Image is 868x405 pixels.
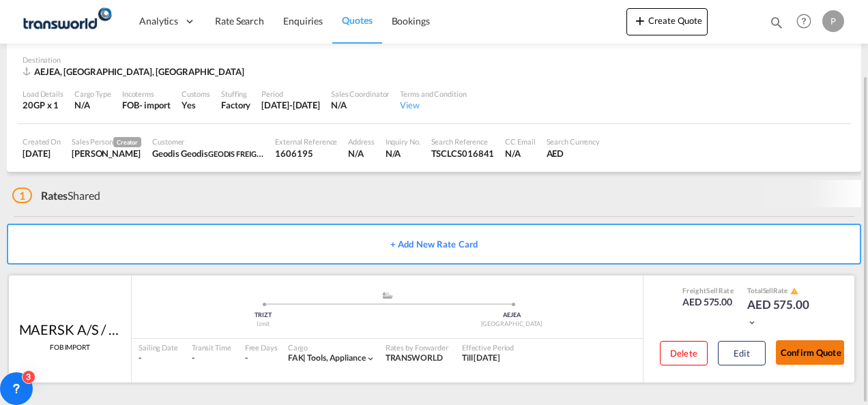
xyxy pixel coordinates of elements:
div: N/A [348,147,374,160]
button: Edit [718,341,766,365]
div: MAERSK A/S / TDWC-DUBAI [19,320,121,339]
button: + Add New Rate Card [7,224,861,265]
div: Rates by Forwarder [386,342,448,352]
div: Pradhesh Gautham [72,147,141,160]
div: Shared [12,188,100,203]
div: Cargo [288,342,375,352]
div: Free Days [245,342,278,352]
div: FOB [122,99,139,111]
span: Rates [41,189,68,202]
div: Customer [152,136,264,147]
div: Stuffing [221,89,250,99]
div: N/A [331,99,389,111]
md-icon: icon-alert [790,287,798,295]
div: - [139,352,178,364]
div: Effective Period [462,342,514,352]
span: Sell [706,286,718,295]
div: N/A [386,147,420,160]
div: tools, appliance [288,352,366,364]
span: TRANSWORLD [386,352,443,363]
div: - import [139,99,171,111]
div: Period [261,89,320,99]
div: CC Email [505,136,535,147]
img: f753ae806dec11f0841701cdfdf085c0.png [20,6,113,37]
md-icon: icon-plus 400-fg [632,12,648,29]
button: Delete [660,341,708,365]
div: Incoterms [122,89,171,99]
div: Yes [182,99,210,111]
div: Created On [23,136,61,147]
div: 27 Aug 2025 [23,147,61,160]
div: AEJEA [388,311,637,320]
div: 1606195 [275,147,337,160]
div: 20GP x 1 [23,99,63,111]
div: Help [792,10,822,34]
div: View [400,99,466,111]
span: Rate Search [215,15,264,27]
div: Till 31 Aug 2025 [462,352,500,364]
div: Factory Stuffing [221,99,250,111]
div: TRIZT [139,311,388,320]
button: icon-plus 400-fgCreate Quote [626,8,708,35]
div: AED 575.00 [747,297,815,329]
div: - [192,352,231,364]
div: Search Reference [431,136,495,147]
span: Analytics [139,14,178,28]
md-icon: icon-magnify [769,15,784,30]
div: TSCLCS016841 [431,147,495,160]
div: External Reference [275,136,337,147]
div: Search Currency [547,136,601,147]
div: icon-magnify [769,15,784,35]
span: FAK [288,352,308,363]
div: - [245,352,248,364]
span: Help [792,10,815,33]
div: N/A [74,99,111,111]
div: Total Rate [747,286,815,297]
div: Sales Coordinator [331,89,389,99]
span: | [303,352,306,363]
span: Sell [763,286,774,295]
div: N/A [505,147,535,160]
div: Sales Person [72,136,141,147]
span: FOB IMPORT [50,342,90,352]
div: Address [348,136,374,147]
div: AED 575.00 [682,295,734,309]
button: icon-alert [789,286,798,297]
div: 31 Aug 2025 [261,99,320,111]
div: P [822,10,844,32]
md-icon: assets/icons/custom/ship-fill.svg [379,292,396,299]
div: Customs [182,89,210,99]
div: Izmit [139,320,388,329]
div: [GEOGRAPHIC_DATA] [388,320,637,329]
div: Inquiry No. [386,136,420,147]
span: Enquiries [283,15,323,27]
span: Bookings [392,15,430,27]
div: AED [547,147,601,160]
div: TRANSWORLD [386,352,448,364]
div: Destination [23,55,845,65]
md-icon: icon-chevron-down [747,318,757,327]
span: Quotes [342,14,372,26]
div: Load Details [23,89,63,99]
div: Geodis Geodis [152,147,264,160]
span: Creator [113,137,141,147]
div: Cargo Type [74,89,111,99]
md-icon: icon-chevron-down [366,354,375,363]
span: Till [DATE] [462,352,500,363]
span: 1 [12,187,32,203]
div: Transit Time [192,342,231,352]
button: Confirm Quote [776,340,844,365]
div: AEJEA, Jebel Ali, Middle East [23,65,248,78]
div: Freight Rate [682,286,734,295]
span: GEODIS FREIGHT FORWARDING LLC [208,148,332,159]
div: Terms and Condition [400,89,466,99]
div: Sailing Date [139,342,178,352]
